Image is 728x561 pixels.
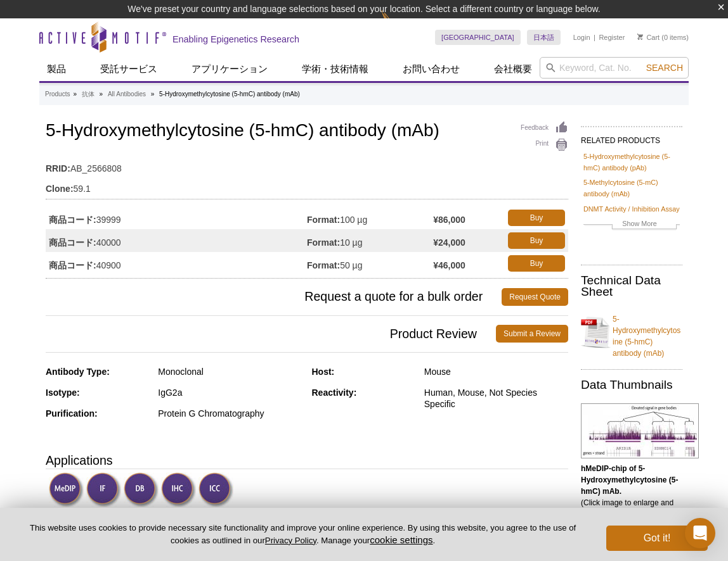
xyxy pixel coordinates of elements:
[20,522,585,546] p: This website uses cookies to provide necessary site functionality and improve your online experie...
[583,218,680,232] a: Show More
[581,275,682,298] h2: Technical Data Sheet
[395,57,467,81] a: お問い合わせ
[265,536,316,545] a: Privacy Policy
[312,388,357,398] strong: Reactivity:
[646,63,683,73] span: Search
[49,260,96,271] strong: 商品コード:
[39,57,74,81] a: 製品
[100,91,103,98] li: »
[433,237,465,248] strong: ¥24,000
[46,206,307,229] td: 39999
[527,30,561,45] a: 日本語
[435,30,521,45] a: [GEOGRAPHIC_DATA]
[46,155,568,175] td: AB_2566808
[581,379,682,391] h2: Data Thumbnails
[46,121,568,142] h1: 5-Hydroxymethylcytosine (5-hmC) antibody (mAb)
[381,9,415,39] img: Change Here
[637,30,689,45] li: (0 items)
[172,34,299,45] h2: Enabling Epigenetics Research
[521,138,568,152] a: Print
[307,260,340,271] strong: Format:
[486,57,540,81] a: 会社概要
[46,252,307,275] td: 40900
[45,89,70,100] a: Products
[158,366,302,377] div: Monoclonal
[49,237,96,248] strong: 商品コード:
[49,214,96,225] strong: 商品コード:
[573,33,590,42] a: Login
[370,534,432,545] button: cookie settings
[158,408,302,419] div: Protein G Chromatography
[583,177,680,199] a: 5-Methylcytosine (5-mC) antibody (mAb)
[581,464,678,496] b: hMeDIP-chip of 5-Hydroxymethylcytosine (5-hmC) mAb.
[73,91,77,98] li: »
[46,183,74,194] strong: Clone:
[540,57,689,79] input: Keyword, Cat. No.
[637,33,660,42] a: Cart
[46,175,568,196] td: 59.1
[508,255,565,272] a: Buy
[433,260,465,271] strong: ¥46,000
[294,57,376,81] a: 学術・技術情報
[307,237,340,248] strong: Format:
[642,62,687,73] button: Search
[508,210,565,226] a: Buy
[581,403,699,458] img: 5-Hydroxymethylcytosine (5-hmC) antibody (mAb) tested by hMeDIP-chip analysis.
[599,33,625,42] a: Register
[508,232,565,249] a: Buy
[496,325,568,343] a: Submit a Review
[606,526,708,551] button: Got it!
[161,472,196,507] img: Immunohistochemistry Validated
[424,387,568,410] div: Human, Mouse, Not Species Specific
[685,518,715,548] div: Open Intercom Messenger
[46,408,98,419] strong: Purification:
[49,472,84,507] img: Methyl-DNA Immunoprecipitation Validated
[86,472,121,507] img: Immunofluorescence Validated
[158,387,302,398] div: IgG2a
[583,203,680,215] a: DNMT Activity / Inhibition Assay
[198,472,233,507] img: Immunocytochemistry Validated
[46,288,502,306] span: Request a quote for a bulk order
[46,367,110,377] strong: Antibody Type:
[521,121,568,135] a: Feedback
[583,151,680,173] a: 5-Hydroxymethylcytosine (5-hmC) antibody (pAb)
[594,30,595,45] li: |
[433,214,465,225] strong: ¥86,000
[151,91,155,98] li: »
[124,472,159,507] img: Dot Blot Validated
[307,252,433,275] td: 50 µg
[307,214,340,225] strong: Format:
[307,206,433,229] td: 100 µg
[93,57,165,81] a: 受託サービス
[581,463,682,520] p: (Click image to enlarge and see details).
[46,229,307,252] td: 40000
[46,163,70,174] strong: RRID:
[108,89,146,100] a: All Antibodies
[312,367,335,377] strong: Host:
[46,325,496,343] span: Product Review
[184,57,275,81] a: アプリケーション
[424,366,568,377] div: Mouse
[46,388,80,398] strong: Isotype:
[637,34,643,40] img: Your Cart
[159,91,300,98] li: 5-Hydroxymethylcytosine (5-hmC) antibody (mAb)
[502,288,568,306] a: Request Quote
[82,89,94,100] a: 抗体
[46,451,568,470] h3: Applications
[581,126,682,149] h2: RELATED PRODUCTS
[307,229,433,252] td: 10 µg
[581,306,682,359] a: 5-Hydroxymethylcytosine (5-hmC) antibody (mAb)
